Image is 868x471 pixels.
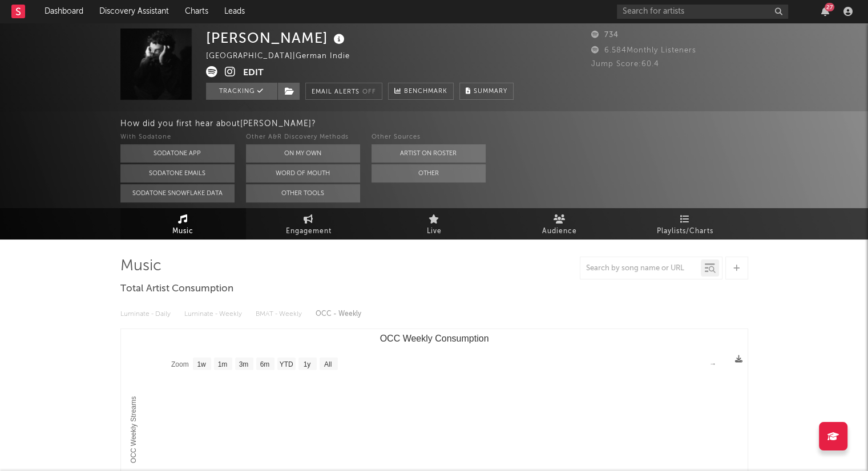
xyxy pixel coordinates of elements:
[580,264,701,273] input: Search by song name or URL
[459,83,514,100] button: Summary
[217,360,227,368] text: 1m
[260,360,269,368] text: 6m
[324,360,331,368] text: All
[120,282,233,296] span: Total Artist Consumption
[246,184,360,202] button: Other Tools
[388,83,454,100] a: Benchmark
[821,7,829,16] button: 27
[129,396,137,463] text: OCC Weekly Streams
[591,47,696,54] span: 6.584 Monthly Listeners
[623,208,748,239] a: Playlists/Charts
[591,31,619,39] span: 734
[427,225,442,238] span: Live
[120,131,235,144] div: With Sodatone
[279,360,293,368] text: YTD
[362,89,376,95] em: Off
[197,360,206,368] text: 1w
[305,83,382,100] button: Email AlertsOff
[206,83,277,100] button: Tracking
[120,144,235,163] button: Sodatone App
[120,164,235,182] button: Sodatone Emails
[206,29,348,47] div: [PERSON_NAME]
[617,5,788,19] input: Search for artists
[372,131,486,144] div: Other Sources
[171,360,189,368] text: Zoom
[286,225,332,238] span: Engagement
[303,360,310,368] text: 1y
[372,144,486,163] button: Artist on Roster
[709,360,716,368] text: →
[172,225,193,238] span: Music
[120,184,235,202] button: Sodatone Snowflake Data
[497,208,623,239] a: Audience
[246,131,360,144] div: Other A&R Discovery Methods
[120,208,246,239] a: Music
[372,164,486,182] button: Other
[542,225,577,238] span: Audience
[246,144,360,163] button: On My Own
[591,60,659,68] span: Jump Score: 60.4
[825,3,834,11] div: 27
[657,225,713,238] span: Playlists/Charts
[474,88,507,95] span: Summary
[372,208,497,239] a: Live
[246,164,360,182] button: Word Of Mouth
[404,85,447,99] span: Benchmark
[243,66,264,80] button: Edit
[239,360,248,368] text: 3m
[206,50,363,63] div: [GEOGRAPHIC_DATA] | German Indie
[380,334,488,343] text: OCC Weekly Consumption
[246,208,372,239] a: Engagement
